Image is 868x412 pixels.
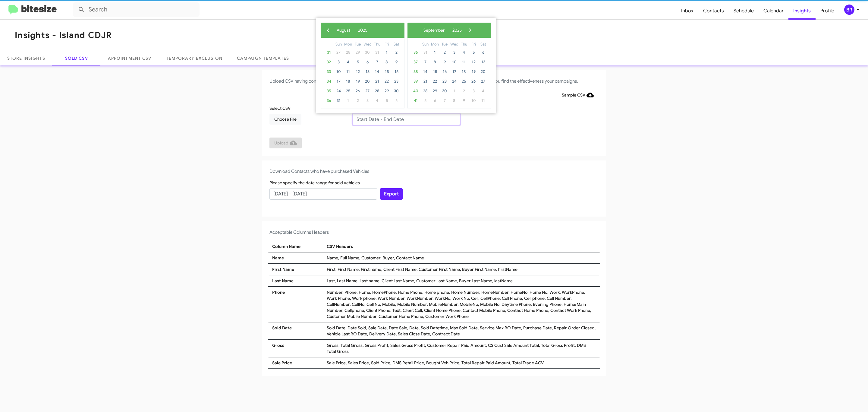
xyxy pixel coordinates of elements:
span: 4 [372,96,382,106]
span: Profile [816,2,839,20]
label: Select CSV [269,105,291,111]
span: 30 [440,86,449,96]
input: Search [73,2,200,17]
span: 33 [324,67,334,77]
span: 15 [430,67,440,77]
span: 34 [324,77,334,86]
th: weekday [469,41,478,48]
span: 6 [363,57,372,67]
th: weekday [343,41,353,48]
label: Please specify the date range for sold vehicles [269,180,360,186]
span: 8 [382,57,392,67]
span: 17 [449,67,459,77]
span: 17 [334,77,343,86]
span: 21 [372,77,382,86]
h1: Insights - Island CDJR [15,30,112,40]
span: 9 [459,96,469,106]
span: 37 [411,57,420,67]
span: 25 [343,86,353,96]
span: 7 [420,57,430,67]
button: Upload [269,138,302,148]
th: weekday [372,41,382,48]
th: weekday [449,41,459,48]
th: weekday [430,41,440,48]
span: 13 [478,57,488,67]
span: 1 [449,86,459,96]
span: 9 [392,57,401,67]
a: Inbox [676,2,698,20]
span: 11 [343,67,353,77]
span: 27 [478,77,488,86]
div: Name, Full Name, Customer, Buyer, Contact Name [325,255,597,261]
bs-daterangepicker-container: calendar [316,18,496,113]
div: Gross [271,342,325,354]
span: 31 [324,48,334,57]
th: weekday [478,41,488,48]
span: Sample CSV [562,90,594,100]
a: Campaign Templates [230,51,296,65]
span: 18 [459,67,469,77]
span: 4 [343,57,353,67]
input: Start Date - End Date [269,188,377,200]
span: 11 [478,96,488,106]
a: Sold CSV [52,51,101,65]
span: 31 [334,96,343,106]
span: 27 [363,86,372,96]
div: First Name [271,266,325,272]
div: CSV Headers [325,243,597,249]
span: 20 [363,77,372,86]
button: Choose File [269,114,301,125]
span: 5 [353,57,363,67]
a: Schedule [729,2,759,20]
span: 8 [449,96,459,106]
span: 6 [478,48,488,57]
bs-datepicker-navigation-view: ​ ​ ​ [410,26,475,31]
span: 29 [353,48,363,57]
span: September [423,27,445,33]
span: 8 [430,57,440,67]
span: 24 [334,86,343,96]
div: Name [271,255,325,261]
span: 14 [420,67,430,77]
span: 40 [411,86,420,96]
span: 19 [353,77,363,86]
span: 2 [459,86,469,96]
a: Calendar [759,2,788,20]
div: Sold Date, Date Sold, Sale Date, Date Sale, Date, Sold Datetime, Max Sold Date, Service Max RO Da... [325,325,597,337]
button: 2025 [448,26,466,35]
a: Temporary Exclusion [159,51,230,65]
span: 3 [363,96,372,106]
span: 28 [372,86,382,96]
div: Sale Price [271,360,325,366]
button: BR [839,5,861,15]
span: August [337,27,350,33]
span: 13 [363,67,372,77]
span: 24 [449,77,459,86]
span: 2025 [452,27,462,33]
div: Sold Date [271,325,325,337]
h4: Acceptable Columns Headers [269,229,599,236]
span: 35 [324,86,334,96]
button: › [466,26,475,35]
div: Sale Price, Sales Price, Sold Price, DMS Retail Price, Bought Veh Price, Total Repair Paid Amount... [325,360,597,366]
h4: Download Contacts who have purchased Vehicles [269,168,599,175]
div: Last, Last Name, Last name, Client Last Name, Customer Last Name, Buyer Last Name, lastName [325,278,597,284]
span: 3 [449,48,459,57]
div: Gross, Total Gross, Gross Profit, Sales Gross Profit, Customer Repair Paid Amount, CS Cust Sale A... [325,342,597,354]
span: 29 [382,86,392,96]
span: 3 [469,86,478,96]
span: 21 [420,77,430,86]
button: Sample CSV [557,90,599,100]
button: 2025 [354,26,371,35]
button: Export [380,188,403,200]
span: 18 [343,77,353,86]
span: 23 [440,77,449,86]
span: 6 [392,96,401,106]
span: 28 [343,48,353,57]
th: weekday [459,41,469,48]
span: 22 [430,77,440,86]
span: 36 [324,96,334,106]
